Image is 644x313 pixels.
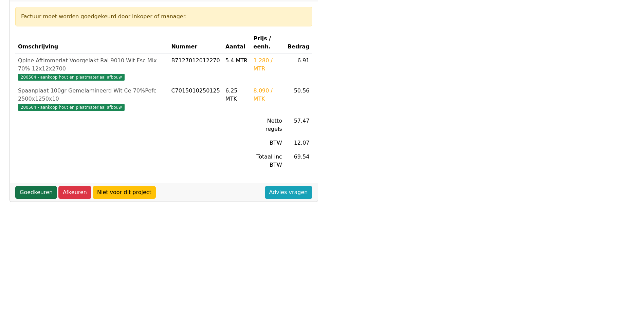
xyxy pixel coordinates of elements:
th: Aantal [223,32,251,54]
th: Bedrag [285,32,312,54]
th: Omschrijving [15,32,168,54]
td: 6.91 [285,54,312,84]
div: Spaanplaat 100gr Gemelamineerd Wit Ce 70%Pefc 2500x1250x10 [18,87,166,103]
td: Totaal inc BTW [251,150,285,172]
td: Netto regels [251,114,285,136]
a: Goedkeuren [15,186,57,199]
td: BTW [251,136,285,150]
span: 200504 - aankoop hout en plaatmateriaal afbouw [18,104,125,111]
div: 1.280 / MTR [254,57,282,73]
a: Spaanplaat 100gr Gemelamineerd Wit Ce 70%Pefc 2500x1250x10200504 - aankoop hout en plaatmateriaal... [18,87,166,111]
div: 5.4 MTR [225,57,248,65]
a: Niet voor dit project [93,186,156,199]
td: 57.47 [285,114,312,136]
span: 200504 - aankoop hout en plaatmateriaal afbouw [18,74,125,81]
th: Prijs / eenh. [251,32,285,54]
td: C7015010250125 [168,84,223,114]
a: Qpine Aftimmerlat Voorgelakt Ral 9010 Wit Fsc Mix 70% 12x12x2700200504 - aankoop hout en plaatmat... [18,57,166,81]
a: Advies vragen [265,186,312,199]
a: Afkeuren [58,186,91,199]
td: 50.56 [285,84,312,114]
td: 69.54 [285,150,312,172]
td: B7127012012270 [168,54,223,84]
td: 12.07 [285,136,312,150]
th: Nummer [168,32,223,54]
div: 8.090 / MTK [254,87,282,103]
div: 6.25 MTK [225,87,248,103]
div: Factuur moet worden goedgekeurd door inkoper of manager. [21,13,307,21]
div: Qpine Aftimmerlat Voorgelakt Ral 9010 Wit Fsc Mix 70% 12x12x2700 [18,57,166,73]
